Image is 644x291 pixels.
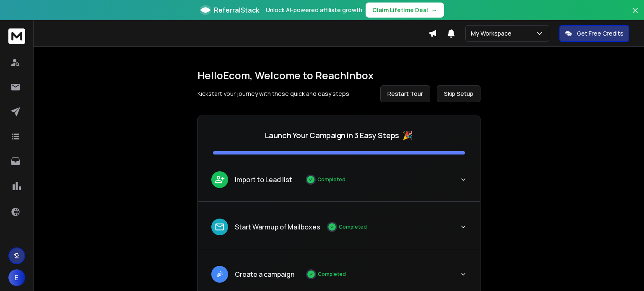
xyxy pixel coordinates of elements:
[366,3,444,18] button: Claim Lifetime Deal→
[8,269,25,286] button: E
[235,269,294,279] p: Create a campaign
[214,5,259,15] span: ReferralStack
[214,269,225,279] img: lead
[197,90,349,98] p: Kickstart your journey with these quick and easy steps
[235,222,320,232] p: Start Warmup of Mailboxes
[577,29,623,38] p: Get Free Credits
[265,129,399,141] p: Launch Your Campaign in 3 Easy Steps
[380,85,430,102] button: Restart Tour
[198,165,480,201] button: leadImport to Lead listCompleted
[317,176,345,183] p: Completed
[214,174,225,185] img: lead
[339,224,367,230] p: Completed
[444,90,473,98] span: Skip Setup
[235,175,292,185] p: Import to Lead list
[318,271,346,278] p: Completed
[437,85,480,102] button: Skip Setup
[198,212,480,249] button: leadStart Warmup of MailboxesCompleted
[402,129,413,141] span: 🎉
[214,221,225,232] img: lead
[197,69,480,82] h1: Hello Ecom , Welcome to ReachInbox
[630,5,641,25] button: Close banner
[266,6,362,14] p: Unlock AI-powered affiliate growth
[559,25,629,42] button: Get Free Credits
[431,6,437,14] span: →
[471,29,515,38] p: My Workspace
